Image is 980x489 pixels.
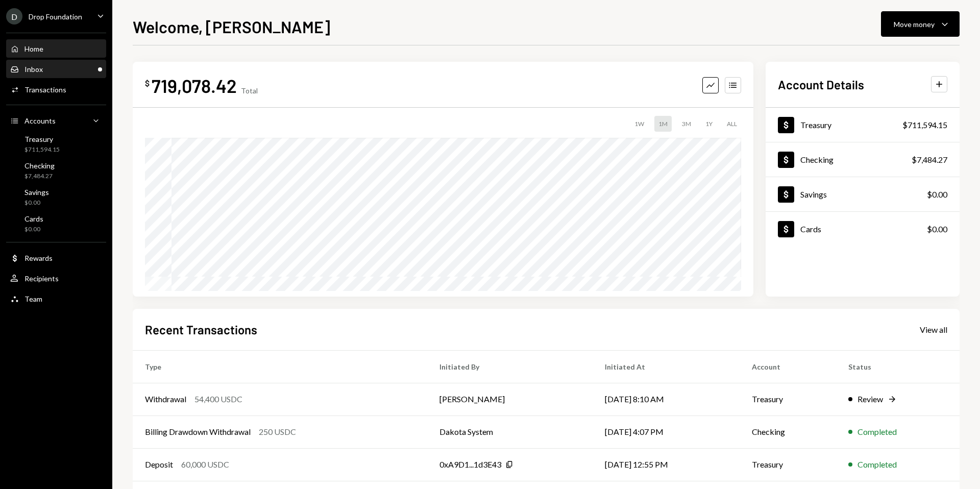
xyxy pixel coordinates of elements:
[723,116,741,132] div: ALL
[654,116,672,132] div: 1M
[678,116,695,132] div: 3M
[766,108,960,142] a: Treasury$711,594.15
[766,212,960,246] a: Cards$0.00
[800,224,821,234] div: Cards
[427,350,593,383] th: Initiated By
[894,19,935,30] div: Move money
[927,223,947,235] div: $0.00
[194,393,242,405] div: 54,400 USDC
[593,415,740,448] td: [DATE] 4:07 PM
[24,225,43,234] div: $0.00
[927,188,947,201] div: $0.00
[29,12,82,21] div: Drop Foundation
[6,132,106,156] a: Treasury$711,594.15
[145,78,150,88] div: $
[145,321,257,338] h2: Recent Transactions
[427,415,593,448] td: Dakota System
[766,177,960,211] a: Savings$0.00
[24,254,53,262] div: Rewards
[881,11,960,37] button: Move money
[6,211,106,236] a: Cards$0.00
[6,39,106,58] a: Home
[24,65,43,74] div: Inbox
[427,383,593,415] td: [PERSON_NAME]
[6,289,106,308] a: Team
[920,324,947,335] a: View all
[6,80,106,99] a: Transactions
[902,119,947,131] div: $711,594.15
[766,142,960,177] a: Checking$7,484.27
[6,111,106,130] a: Accounts
[24,214,43,223] div: Cards
[800,120,831,130] div: Treasury
[857,393,883,405] div: Review
[24,135,60,143] div: Treasury
[836,350,960,383] th: Status
[181,458,229,471] div: 60,000 USDC
[24,161,55,170] div: Checking
[241,86,258,95] div: Total
[6,8,22,25] div: D
[740,350,837,383] th: Account
[857,458,897,471] div: Completed
[740,383,837,415] td: Treasury
[152,74,237,97] div: 719,078.42
[6,158,106,183] a: Checking$7,484.27
[24,172,55,181] div: $7,484.27
[6,269,106,287] a: Recipients
[593,383,740,415] td: [DATE] 8:10 AM
[439,458,501,471] div: 0xA9D1...1d3E43
[593,448,740,481] td: [DATE] 12:55 PM
[145,458,173,471] div: Deposit
[740,448,837,481] td: Treasury
[24,188,49,197] div: Savings
[24,145,60,154] div: $711,594.15
[6,249,106,267] a: Rewards
[630,116,648,132] div: 1W
[912,154,947,166] div: $7,484.27
[778,76,864,93] h2: Account Details
[593,350,740,383] th: Initiated At
[145,426,251,438] div: Billing Drawdown Withdrawal
[24,295,42,303] div: Team
[133,350,427,383] th: Type
[133,16,330,37] h1: Welcome, [PERSON_NAME]
[800,189,827,199] div: Savings
[24,85,66,94] div: Transactions
[701,116,717,132] div: 1Y
[24,199,49,207] div: $0.00
[920,325,947,335] div: View all
[259,426,296,438] div: 250 USDC
[24,274,59,283] div: Recipients
[24,116,56,125] div: Accounts
[145,393,186,405] div: Withdrawal
[857,426,897,438] div: Completed
[6,60,106,78] a: Inbox
[24,44,43,53] div: Home
[740,415,837,448] td: Checking
[800,155,834,164] div: Checking
[6,185,106,209] a: Savings$0.00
